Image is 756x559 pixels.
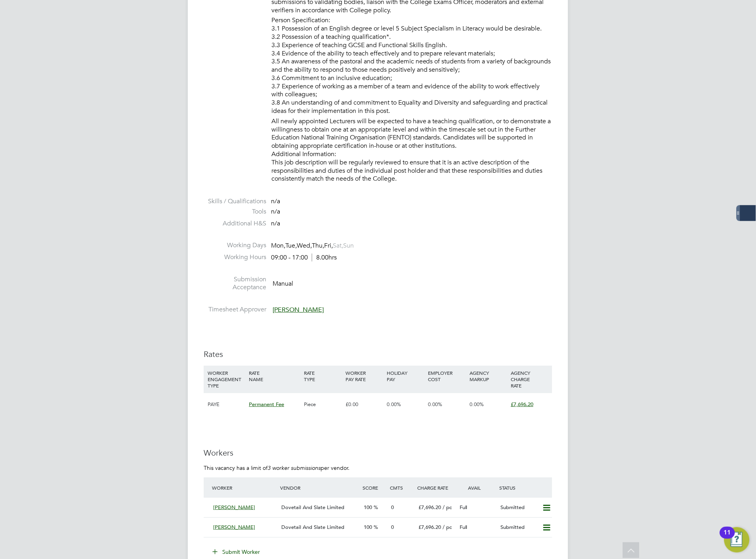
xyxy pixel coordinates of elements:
[204,464,552,471] p: This vacancy has a limit of per vendor.
[418,524,441,530] span: £7,696.20
[204,448,552,458] h3: Workers
[282,524,345,530] span: Dovetail And Slate Limited
[271,197,280,205] span: n/a
[324,242,333,250] span: Fri,
[271,208,280,216] span: n/a
[443,524,452,530] span: / pc
[498,521,539,534] div: Submitted
[418,504,441,511] span: £7,696.20
[387,401,401,408] span: 0.00%
[361,481,388,495] div: Score
[426,366,468,386] div: EMPLOYER COST
[204,275,266,292] label: Submission Acceptance
[498,481,552,495] div: Status
[279,481,361,495] div: Vendor
[470,401,484,408] span: 0.00%
[364,524,372,530] span: 100
[204,208,266,216] label: Tools
[344,393,385,416] div: £0.00
[204,305,266,314] label: Timesheet Approver
[498,501,539,514] div: Submitted
[206,366,247,393] div: WORKER ENGAGEMENT TYPE
[297,242,312,250] span: Wed,
[388,481,415,495] div: Cmts
[204,253,266,261] label: Working Hours
[428,401,443,408] span: 0.00%
[213,504,255,511] span: [PERSON_NAME]
[443,504,452,511] span: / pc
[271,242,285,250] span: Mon,
[391,504,394,511] span: 0
[724,533,731,543] div: 11
[509,366,550,393] div: AGENCY CHARGE RATE
[312,242,324,250] span: Thu,
[204,197,266,206] label: Skills / Qualifications
[267,464,321,471] em: 3 worker submissions
[204,219,266,228] label: Additional H&S
[247,366,302,386] div: RATE NAME
[271,117,552,185] li: All newly appointed Lecturers will be expected to have a teaching qualification, or to demonstrat...
[460,504,468,511] span: Full
[213,524,255,530] span: [PERSON_NAME]
[210,481,279,495] div: Worker
[460,524,468,530] span: Full
[511,401,534,408] span: £7,696.20
[302,393,344,416] div: Piece
[456,481,498,495] div: Avail
[271,16,552,117] li: Person Specification: 3.1 Possession of an English degree or level 5 Subject Specialism in Litera...
[204,349,552,359] h3: Rates
[302,366,344,386] div: RATE TYPE
[391,524,394,530] span: 0
[271,254,337,262] div: 09:00 - 17:00
[468,366,509,386] div: AGENCY MARKUP
[385,366,426,386] div: HOLIDAY PAY
[273,280,293,288] span: Manual
[207,546,266,558] button: Submit Worker
[364,504,372,511] span: 100
[273,306,324,314] span: [PERSON_NAME]
[333,242,343,250] span: Sat,
[344,366,385,386] div: WORKER PAY RATE
[285,242,297,250] span: Tue,
[415,481,456,495] div: Charge Rate
[206,393,247,416] div: PAYE
[343,242,354,250] span: Sun
[271,219,280,227] span: n/a
[282,504,345,511] span: Dovetail And Slate Limited
[249,401,284,408] span: Permanent Fee
[724,527,750,553] button: Open Resource Center, 11 new notifications
[204,241,266,250] label: Working Days
[312,254,337,261] span: 8.00hrs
